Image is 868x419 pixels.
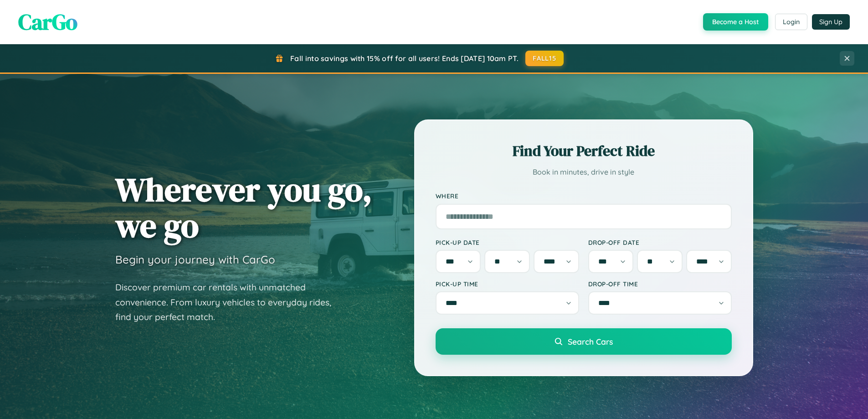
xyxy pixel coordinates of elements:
h3: Begin your journey with CarGo [115,253,275,266]
button: Sign Up [812,14,850,30]
h2: Find Your Perfect Ride [436,141,732,161]
label: Where [436,192,732,200]
label: Drop-off Date [588,238,732,246]
label: Pick-up Time [436,280,579,288]
span: Fall into savings with 15% off for all users! Ends [DATE] 10am PT. [290,54,519,63]
label: Drop-off Time [588,280,732,288]
button: Login [775,14,807,30]
p: Discover premium car rentals with unmatched convenience. From luxury vehicles to everyday rides, ... [115,280,343,325]
button: FALL15 [525,51,564,66]
button: Search Cars [436,328,732,355]
label: Pick-up Date [436,238,579,246]
h1: Wherever you go, we go [115,171,372,243]
span: CarGo [18,7,77,37]
button: Become a Host [703,13,768,31]
span: Search Cars [568,336,613,347]
p: Book in minutes, drive in style [436,166,732,179]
